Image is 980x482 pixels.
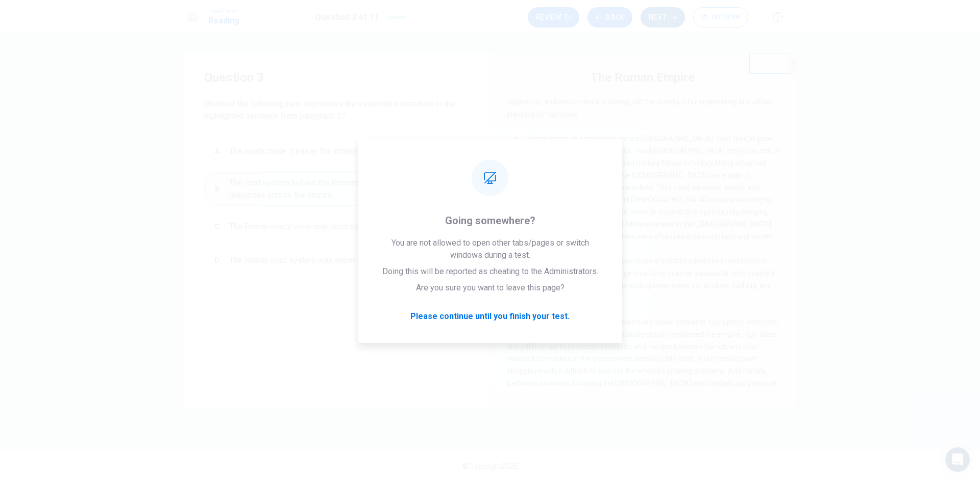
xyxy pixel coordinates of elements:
[712,13,740,21] span: 00:19:04
[507,255,523,271] div: 3
[229,145,419,157] span: The roads made it easier for armies to fight enemies.
[208,8,239,15] span: Level Test
[204,139,470,164] button: AThe roads made it easier for armies to fight enemies.
[315,11,379,23] h1: Question 3 of 11
[507,316,523,332] div: 4
[209,181,225,197] div: B
[229,221,446,233] span: The Roman roads were only used by soldiers to fight battles.
[945,447,970,472] div: Open Intercom Messenger
[587,7,632,28] button: Back
[204,98,470,122] span: Which of the following best expresses the essential information in the highlighted sentence from ...
[209,219,225,235] div: C
[507,257,774,302] span: The [DEMOGRAPHIC_DATA] also made important advances in architecture and engineering. They built l...
[507,135,780,240] span: Rome began as a small city-state in [GEOGRAPHIC_DATA]. Over time, it grew by conquering neighbori...
[641,7,685,28] button: Next
[590,69,695,86] h4: The Roman Empire
[208,15,239,27] h1: Reading
[507,132,523,149] div: 2
[693,7,748,28] button: 00:19:04
[462,462,518,470] span: © Copyright 2025
[209,252,225,269] div: D
[204,172,470,206] button: BThe road system helped the Romans communicate and transport resources across the empire.
[229,254,449,266] span: The Roman road system was expensive to build and maintain.
[204,214,470,239] button: CThe Roman roads were only used by soldiers to fight battles.
[229,177,465,201] span: The road system helped the Romans communicate and transport resources across the empire.
[209,143,225,159] div: A
[204,248,470,273] button: DThe Roman road system was expensive to build and maintain.
[204,69,470,86] h4: Question 3
[507,318,778,424] span: However, the Roman Empire eventually faced problems. Corruption, economic troubles, and invasions...
[528,7,579,28] button: Review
